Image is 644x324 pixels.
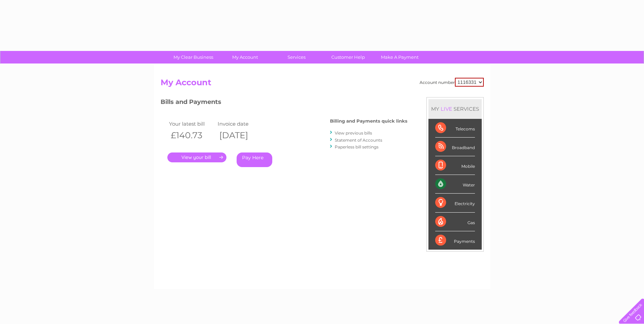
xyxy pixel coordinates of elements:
h4: Billing and Payments quick links [330,119,407,124]
a: Paperless bill settings [335,144,379,149]
div: MY SERVICES [428,99,482,119]
div: Gas [435,213,475,231]
h2: My Account [161,78,484,91]
a: View previous bills [335,130,372,136]
a: Statement of Accounts [335,138,382,143]
a: My Clear Business [165,51,221,64]
div: Account number [420,78,484,87]
h3: Bills and Payments [161,97,407,109]
a: Pay Here [237,152,272,167]
div: LIVE [439,106,454,112]
div: Payments [435,231,475,250]
th: [DATE] [216,128,265,142]
a: Make A Payment [372,51,428,64]
td: Your latest bill [167,119,216,128]
div: Electricity [435,194,475,212]
th: £140.73 [167,128,216,142]
a: . [167,152,226,162]
div: Water [435,175,475,194]
div: Telecoms [435,119,475,138]
td: Invoice date [216,119,265,128]
div: Broadband [435,138,475,156]
a: My Account [217,51,273,64]
div: Mobile [435,156,475,175]
a: Services [269,51,325,64]
a: Customer Help [320,51,376,64]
